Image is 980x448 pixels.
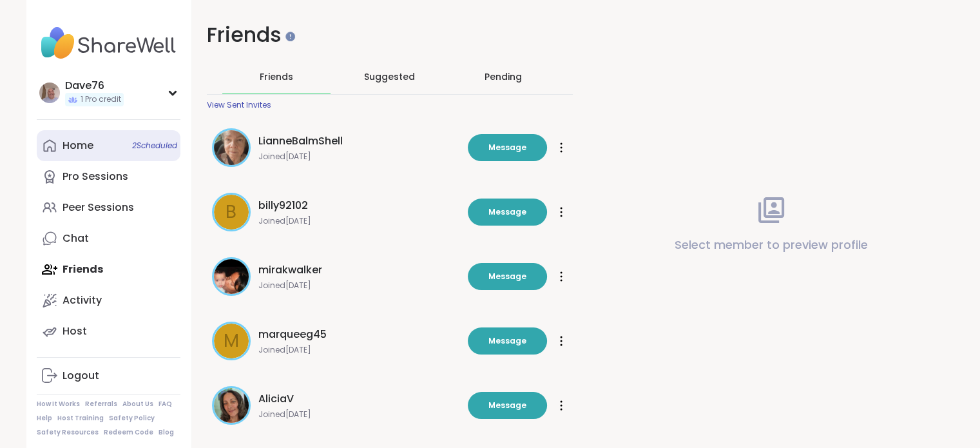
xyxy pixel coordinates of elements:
[207,21,573,50] h1: Friends
[62,200,134,215] div: Peer Sessions
[207,100,271,110] div: View Sent Invites
[285,32,295,41] iframe: Spotlight
[57,414,104,423] a: Host Training
[104,428,153,437] a: Redeem Code
[37,316,180,347] a: Host
[132,141,177,151] span: 2 Scheduled
[468,263,547,290] button: Message
[214,388,249,423] img: AliciaV
[109,414,155,423] a: Safety Policy
[159,400,172,409] a: FAQ
[468,199,547,226] button: Message
[214,130,249,165] img: LianneBalmShell
[62,139,93,153] div: Home
[258,133,343,149] span: LianneBalmShell
[37,21,180,66] img: ShareWell Nav Logo
[62,293,102,307] div: Activity
[62,369,99,383] div: Logout
[37,414,52,423] a: Help
[37,285,180,316] a: Activity
[258,151,460,162] span: Joined [DATE]
[37,130,180,161] a: Home2Scheduled
[258,345,460,355] span: Joined [DATE]
[226,199,236,226] span: b
[37,428,99,437] a: Safety Resources
[675,236,868,254] p: Select member to preview profile
[62,170,128,184] div: Pro Sessions
[159,428,174,437] a: Blog
[488,206,526,218] span: Message
[258,280,460,291] span: Joined [DATE]
[39,83,60,103] img: Dave76
[122,400,153,409] a: About Us
[62,231,89,246] div: Chat
[258,327,327,342] span: marqueeg45
[488,142,526,153] span: Message
[258,216,460,226] span: Joined [DATE]
[485,70,522,83] div: Pending
[37,360,180,391] a: Logout
[468,327,547,355] button: Message
[85,400,117,409] a: Referrals
[468,392,547,419] button: Message
[468,134,547,161] button: Message
[488,271,526,282] span: Message
[258,409,460,420] span: Joined [DATE]
[81,94,121,105] span: 1 Pro credit
[488,335,526,347] span: Message
[364,70,415,83] span: Suggested
[37,223,180,254] a: Chat
[488,400,526,411] span: Message
[62,324,87,338] div: Host
[37,192,180,223] a: Peer Sessions
[37,400,80,409] a: How It Works
[224,327,239,355] span: m
[37,161,180,192] a: Pro Sessions
[258,262,322,278] span: mirakwalker
[260,70,293,83] span: Friends
[65,79,124,93] div: Dave76
[214,259,249,294] img: mirakwalker
[258,391,294,407] span: AliciaV
[258,198,308,213] span: billy92102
